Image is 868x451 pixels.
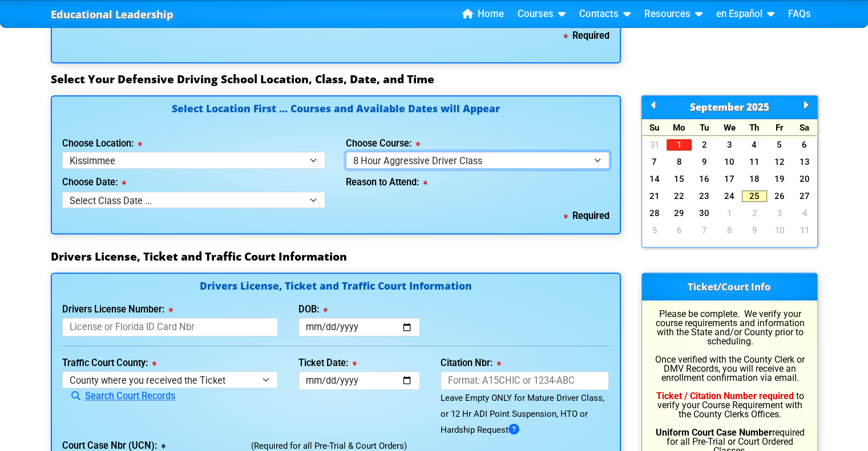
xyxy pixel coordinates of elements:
a: 13 [792,156,817,168]
a: 19 [767,173,792,185]
a: 3 [767,208,792,219]
a: 9 [692,156,717,168]
a: 7 [692,225,717,236]
a: 5 [767,139,792,151]
a: 28 [642,208,667,219]
a: 2 [742,208,767,219]
a: Search Court Records [62,391,175,401]
div: Th [742,119,767,136]
a: 21 [642,190,667,202]
a: 6 [667,225,692,236]
a: 15 [667,173,692,185]
a: 27 [792,190,817,202]
a: 16 [692,173,717,185]
a: Educational Leadership [51,5,173,24]
b: Required [564,210,609,221]
input: Format: A15CHIC or 1234-ABC [441,371,609,390]
h4: Select Location First ... Courses and Available Dates will Appear [62,104,609,127]
b: Uniform Court Case Number [656,427,772,438]
a: 7 [642,156,667,168]
a: Home [458,6,508,23]
a: 11 [742,156,767,168]
h3: Select Your Defensive Driving School Location, Class, Date, and Time [51,72,818,86]
h3: Ticket/Court Info [642,273,817,300]
a: 6 [792,139,817,151]
div: We [717,119,742,136]
a: Resources [640,6,707,23]
a: 14 [642,173,667,185]
a: 8 [717,225,742,236]
a: 22 [667,190,692,202]
span: September [690,100,744,113]
label: Choose Date: [62,178,126,187]
label: Court Case Nbr (UCN): [62,441,165,450]
a: 17 [717,173,742,185]
a: 4 [742,139,767,151]
label: DOB: [298,305,328,314]
a: 4 [792,208,817,219]
label: Traffic Court County: [62,359,156,368]
a: 5 [642,225,667,236]
a: 10 [717,156,742,168]
input: License or Florida ID Card Nbr [62,318,278,336]
label: Drivers License Number: [62,305,173,314]
span: 2025 [746,100,769,113]
label: Choose Location: [62,139,142,148]
a: 2 [692,139,717,151]
a: en Español [712,6,779,23]
label: Choose Course: [346,139,420,148]
label: Citation Nbr: [441,359,501,368]
a: 31 [642,139,667,151]
label: Reason to Attend: [346,178,427,187]
a: 8 [667,156,692,168]
b: Required [564,30,609,41]
a: 23 [692,190,717,202]
h4: Drivers License, Ticket and Traffic Court Information [62,281,609,293]
div: Fr [767,119,792,136]
div: Su [642,119,667,136]
h3: Drivers License, Ticket and Traffic Court Information [51,250,818,263]
a: 10 [767,225,792,236]
a: 12 [767,156,792,168]
a: 24 [717,190,742,202]
a: 18 [742,173,767,185]
a: 30 [692,208,717,219]
div: Tu [692,119,717,136]
div: Sa [792,119,817,136]
label: Ticket Date: [298,359,357,368]
div: Leave Empty ONLY for Mature Driver Class, or 12 Hr ADI Point Suspension, HTO or Hardship Request [441,390,609,438]
div: Mo [667,119,692,136]
a: Courses [513,6,570,23]
a: 25 [742,190,767,202]
a: 3 [717,139,742,151]
input: mm/dd/yyyy [298,318,420,336]
a: FAQs [784,6,815,23]
a: 26 [767,190,792,202]
b: Ticket / Citation Number required [656,391,794,401]
a: 20 [792,173,817,185]
a: 11 [792,225,817,236]
a: 29 [667,208,692,219]
a: Contacts [575,6,635,23]
a: 1 [667,139,692,151]
input: mm/dd/yyyy [298,371,420,390]
a: 1 [717,208,742,219]
a: 9 [742,225,767,236]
